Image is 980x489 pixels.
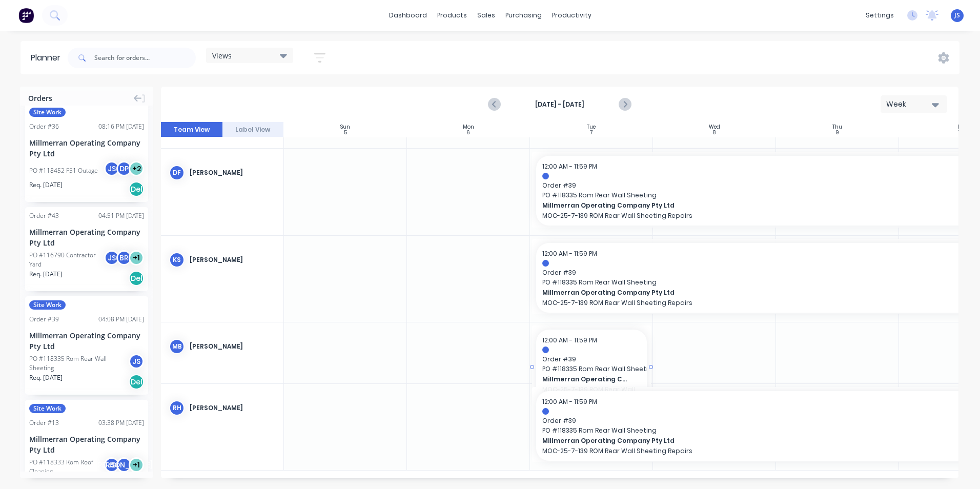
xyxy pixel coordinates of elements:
[190,403,275,413] div: [PERSON_NAME]
[713,130,716,135] div: 8
[836,130,839,135] div: 9
[29,108,66,117] span: Site Work
[129,354,144,369] div: JS
[29,418,59,427] div: Order # 13
[169,339,185,354] div: MB
[590,130,593,135] div: 7
[29,211,59,220] div: Order # 43
[116,161,132,176] div: DP
[98,211,144,220] div: 04:51 PM [DATE]
[709,124,720,130] div: Wed
[29,404,66,413] span: Site Work
[28,93,52,104] span: Orders
[29,300,66,310] span: Site Work
[129,161,144,176] div: + 2
[29,137,144,159] div: Millmerran Operating Company Pty Ltd
[116,457,132,473] div: [PERSON_NAME]
[29,434,144,455] div: Millmerran Operating Company Pty Ltd
[169,165,185,180] div: DF
[432,8,472,23] div: products
[18,8,34,23] img: Factory
[466,130,470,135] div: 6
[500,8,547,23] div: purchasing
[116,250,132,266] div: BR
[340,124,350,130] div: Sun
[98,122,144,131] div: 08:16 PM [DATE]
[129,457,144,473] div: + 1
[29,227,144,248] div: Millmerran Operating Company Pty Ltd
[29,251,107,269] div: PO #116790 Contractor Yard
[881,95,947,113] button: Week
[161,122,222,137] button: Team View
[29,354,132,373] div: PO #118335 Rom Rear Wall Sheeting
[508,100,611,109] strong: [DATE] - [DATE]
[954,11,960,20] span: JS
[344,130,347,135] div: 5
[547,8,597,23] div: productivity
[129,250,144,266] div: + 1
[129,181,144,197] div: Del
[832,124,842,130] div: Thu
[222,122,284,137] button: Label View
[169,252,185,268] div: ks
[29,122,59,131] div: Order # 36
[129,374,144,390] div: Del
[104,457,119,473] div: JS
[472,8,500,23] div: sales
[104,250,119,266] div: JS
[463,124,474,130] div: Mon
[29,180,63,190] span: Req. [DATE]
[587,124,596,130] div: Tue
[104,161,119,176] div: JS
[129,271,144,286] div: Del
[29,373,63,382] span: Req. [DATE]
[886,99,933,110] div: Week
[29,330,144,352] div: Millmerran Operating Company Pty Ltd
[31,52,66,64] div: Planner
[212,50,232,61] span: Views
[384,8,432,23] a: dashboard
[190,342,275,351] div: [PERSON_NAME]
[29,458,107,476] div: PO #118333 Rom Roof Cleaning
[190,255,275,264] div: [PERSON_NAME]
[29,166,98,175] div: PO #118452 F51 Outage
[29,270,63,279] span: Req. [DATE]
[29,315,59,324] div: Order # 39
[98,418,144,427] div: 03:38 PM [DATE]
[958,130,963,135] div: 10
[957,124,964,130] div: Fri
[861,8,899,23] div: settings
[98,315,144,324] div: 04:08 PM [DATE]
[169,400,185,416] div: RH
[94,48,196,68] input: Search for orders...
[190,168,275,177] div: [PERSON_NAME]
